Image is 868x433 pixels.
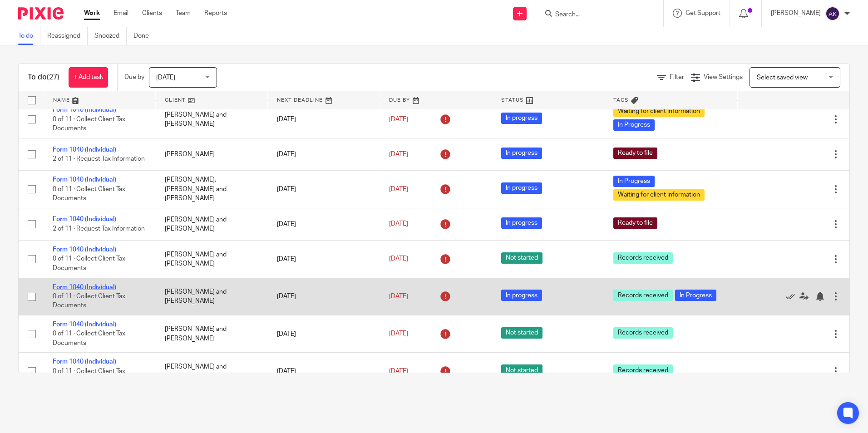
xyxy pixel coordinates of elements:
[53,107,116,113] a: Form 1040 (Individual)
[47,74,59,81] span: (27)
[389,116,408,123] span: [DATE]
[156,241,268,278] td: [PERSON_NAME] and [PERSON_NAME]
[613,327,673,339] span: Records received
[613,290,673,301] span: Records received
[47,27,88,45] a: Reassigned
[53,186,125,202] span: 0 of 11 · Collect Client Tax Documents
[501,252,542,264] span: Not started
[757,74,808,81] span: Select saved view
[771,9,821,18] p: [PERSON_NAME]
[18,27,40,45] a: To do
[268,241,380,278] td: [DATE]
[613,176,655,187] span: In Progress
[825,6,840,21] img: svg%3E
[53,321,116,328] a: Form 1040 (Individual)
[268,315,380,353] td: [DATE]
[686,10,720,16] span: Get Support
[204,9,227,18] a: Reports
[675,290,716,301] span: In Progress
[389,221,408,227] span: [DATE]
[156,74,175,81] span: [DATE]
[53,156,145,162] span: 2 of 11 · Request Tax Information
[176,9,191,18] a: Team
[613,106,705,117] span: Waiting for client information
[156,138,268,170] td: [PERSON_NAME]
[501,327,542,339] span: Not started
[501,290,542,301] span: In progress
[69,67,108,88] a: + Add task
[53,226,145,232] span: 2 of 11 · Request Tax Information
[156,171,268,208] td: [PERSON_NAME], [PERSON_NAME] and [PERSON_NAME]
[18,7,64,20] img: Pixie
[156,315,268,353] td: [PERSON_NAME] and [PERSON_NAME]
[84,9,100,18] a: Work
[268,171,380,208] td: [DATE]
[133,27,156,45] a: Done
[156,101,268,138] td: [PERSON_NAME] and [PERSON_NAME]
[28,73,59,82] h1: To do
[113,9,128,18] a: Email
[389,186,408,192] span: [DATE]
[389,368,408,374] span: [DATE]
[53,368,125,384] span: 0 of 11 · Collect Client Tax Documents
[268,278,380,315] td: [DATE]
[268,353,380,390] td: [DATE]
[53,256,125,272] span: 0 of 11 · Collect Client Tax Documents
[389,256,408,262] span: [DATE]
[268,208,380,240] td: [DATE]
[53,331,125,347] span: 0 of 11 · Collect Client Tax Documents
[613,189,705,201] span: Waiting for client information
[613,217,657,229] span: Ready to file
[613,252,673,264] span: Records received
[156,278,268,315] td: [PERSON_NAME] and [PERSON_NAME]
[613,364,673,376] span: Records received
[501,217,542,229] span: In progress
[389,293,408,300] span: [DATE]
[389,331,408,337] span: [DATE]
[786,292,799,301] a: Mark as done
[389,151,408,157] span: [DATE]
[156,208,268,240] td: [PERSON_NAME] and [PERSON_NAME]
[53,246,116,253] a: Form 1040 (Individual)
[53,116,125,132] span: 0 of 11 · Collect Client Tax Documents
[501,364,542,376] span: Not started
[124,73,144,82] p: Due by
[501,113,542,124] span: In progress
[613,148,657,159] span: Ready to file
[142,9,162,18] a: Clients
[94,27,127,45] a: Snoozed
[501,148,542,159] span: In progress
[53,147,116,153] a: Form 1040 (Individual)
[156,353,268,390] td: [PERSON_NAME] and [PERSON_NAME]
[670,74,684,80] span: Filter
[53,359,116,365] a: Form 1040 (Individual)
[613,98,629,103] span: Tags
[53,177,116,183] a: Form 1040 (Individual)
[704,74,743,80] span: View Settings
[53,284,116,290] a: Form 1040 (Individual)
[53,293,125,309] span: 0 of 11 · Collect Client Tax Documents
[613,119,655,131] span: In Progress
[53,216,116,222] a: Form 1040 (Individual)
[268,101,380,138] td: [DATE]
[501,182,542,194] span: In progress
[554,11,636,19] input: Search
[268,138,380,170] td: [DATE]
